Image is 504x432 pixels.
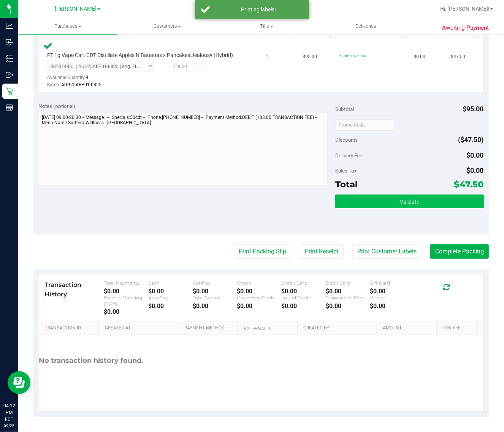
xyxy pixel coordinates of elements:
[234,244,291,259] button: Print Packing Slip
[335,168,357,174] span: Sales Tax
[104,308,148,315] div: $0.00
[442,24,489,32] span: Awaiting Payment
[238,321,297,335] th: External ID
[335,119,394,131] input: Promo Code
[281,302,326,310] div: $0.00
[86,75,89,80] span: 4
[237,280,281,286] div: Check
[184,325,235,331] a: Payment Method
[326,302,370,310] div: $0.00
[104,280,148,286] div: Total Payments
[335,195,483,208] button: Validate
[39,335,144,386] div: No transaction history found.
[55,6,97,12] span: [PERSON_NAME]
[340,54,366,58] span: 50cdt: 50% off line
[451,53,465,60] span: $47.50
[62,82,102,87] span: AUG25ABP01-0825
[383,325,434,331] a: Amount
[6,22,13,30] inline-svg: Analytics
[442,325,473,331] a: Txn Fee
[370,280,415,286] div: Gift Card
[193,288,237,295] div: $0.00
[48,52,233,59] span: FT 1g Vape Cart CDT Distillate Apples N Bananas x Pancakes Jealousy (Hybrid)
[454,179,484,190] span: $47.50
[193,280,237,286] div: CanPay
[370,288,415,295] div: $0.00
[45,325,96,331] a: Transaction ID
[3,423,15,429] p: 09/25
[326,295,370,301] div: Transaction Fees
[6,55,13,62] inline-svg: Inventory
[335,133,358,147] span: Discounts
[8,371,30,394] iframe: Resource center
[281,280,326,286] div: Credit Card
[148,302,193,310] div: $0.00
[346,23,387,30] span: Deliveries
[352,244,422,259] button: Print Customer Labels
[193,302,237,310] div: $0.00
[430,244,489,259] button: Complete Packing
[326,288,370,295] div: $0.00
[148,280,193,286] div: Cash
[335,106,354,112] span: Subtotal
[458,136,484,144] span: ($47.50)
[316,18,415,34] a: Deliveries
[48,82,60,87] span: Batch:
[6,104,13,111] inline-svg: Reports
[303,53,317,60] span: $95.00
[414,53,426,60] span: $0.00
[104,288,148,295] div: $0.00
[463,105,484,113] span: $95.00
[370,302,415,310] div: $0.00
[18,18,117,34] a: Purchases
[117,18,217,34] a: Customers
[48,72,159,87] div: Available Quantity:
[148,295,193,301] div: AeroPay
[467,166,484,174] span: $0.00
[193,295,237,301] div: Total Spendr
[281,288,326,295] div: $0.00
[281,295,326,301] div: Issued Credit
[266,53,268,60] span: 1
[467,151,484,159] span: $0.00
[105,325,175,331] a: Created At
[237,295,281,301] div: Customer Credit
[118,23,216,30] span: Customers
[440,6,490,12] span: Hi, [PERSON_NAME]!
[300,244,344,259] button: Print Receipt
[335,152,362,158] span: Delivery Fee
[303,325,374,331] a: Created By
[6,71,13,79] inline-svg: Outbound
[214,6,303,13] div: Printing labels!
[104,295,148,306] div: Point of Banking (POB)
[39,103,76,109] span: Notes (optional)
[400,199,419,205] span: Validate
[326,280,370,286] div: Debit Card
[370,295,415,301] div: Voided
[6,87,13,95] inline-svg: Retail
[148,288,193,295] div: $0.00
[335,179,358,190] span: Total
[6,38,13,46] inline-svg: Inbound
[237,302,281,310] div: $0.00
[237,288,281,295] div: $0.00
[18,23,117,30] span: Purchases
[3,402,15,423] p: 04:12 PM EDT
